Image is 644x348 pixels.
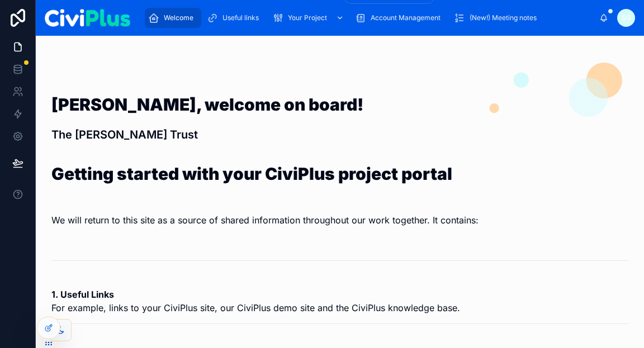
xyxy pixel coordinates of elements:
[222,13,259,22] span: Useful links
[269,8,349,28] a: Your Project
[371,13,441,22] span: Account Management
[203,8,267,28] a: Useful links
[51,126,428,143] h3: The [PERSON_NAME] Trust
[45,9,130,27] img: App logo
[139,6,599,30] div: scrollable content
[470,13,537,22] span: (New!) Meeting notes
[51,165,628,182] h1: Getting started with your CiviPlus project portal
[441,63,622,117] img: 17559-Untitled-presentation-(2).svg
[51,213,628,227] p: We will return to this site as a source of shared information throughout our work together. It co...
[51,301,628,314] p: For example, links to your CiviPlus site, our CiviPlus demo site and the CiviPlus knowledge base.
[352,8,448,28] a: Account Management
[451,8,544,28] a: (New!) Meeting notes
[51,96,428,113] h1: [PERSON_NAME], welcome on board!
[51,289,114,300] strong: 1. Useful Links
[622,13,631,22] span: SG
[288,13,327,22] span: Your Project
[145,8,201,28] a: Welcome
[164,13,193,22] span: Welcome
